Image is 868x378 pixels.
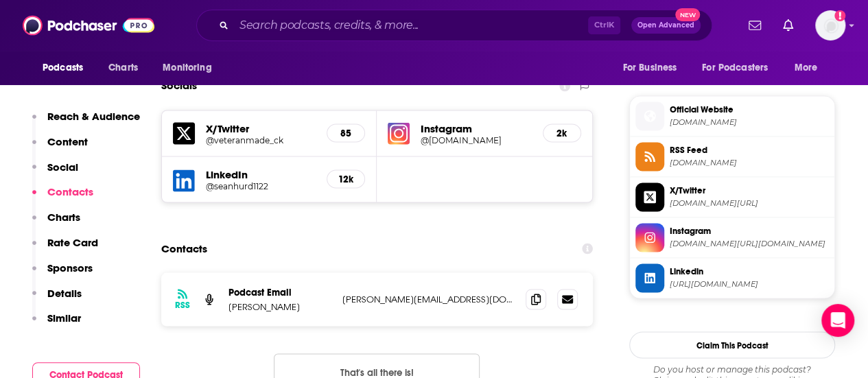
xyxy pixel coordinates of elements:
[338,173,353,185] h5: 12k
[622,58,677,78] span: For Business
[99,55,146,81] a: Charts
[777,14,799,37] a: Show notifications dropdown
[32,135,88,161] button: Content
[342,293,515,305] p: [PERSON_NAME][EMAIL_ADDRESS][DOMAIN_NAME]
[206,167,316,180] h5: LinkedIn
[670,103,829,115] span: Official Website
[670,143,829,156] span: RSS Feed
[175,299,190,310] h3: RSS
[32,211,80,236] button: Charts
[421,134,531,145] a: @[DOMAIN_NAME]
[635,223,829,252] a: Instagram[DOMAIN_NAME][URL][DOMAIN_NAME]
[234,14,588,36] input: Search podcasts, credits, & more...
[47,211,80,224] p: Charts
[206,121,316,134] h5: X/Twitter
[821,304,854,337] div: Open Intercom Messenger
[702,58,768,78] span: For Podcasters
[23,12,154,38] img: Podchaser - Follow, Share and Rate Podcasts
[47,261,93,274] p: Sponsors
[815,10,845,40] span: Logged in as AtriaBooks
[47,185,93,198] p: Contacts
[834,10,845,21] svg: Add a profile image
[47,287,82,300] p: Details
[785,55,835,81] button: open menu
[635,182,829,211] a: X/Twitter[DOMAIN_NAME][URL]
[670,117,829,127] span: carey8f.podbean.com
[631,17,701,34] button: Open AdvancedNew
[161,73,197,99] h2: Socials
[675,8,700,21] span: New
[33,55,101,81] button: open menu
[815,10,845,40] button: Show profile menu
[32,161,78,186] button: Social
[153,55,229,81] button: open menu
[670,184,829,196] span: X/Twitter
[629,331,835,358] button: Claim This Podcast
[670,198,829,208] span: twitter.com/veteranmade_ck
[43,58,83,78] span: Podcasts
[670,224,829,237] span: Instagram
[108,58,138,78] span: Charts
[228,286,331,298] p: Podcast Email
[206,180,316,191] a: @seanhurd1122
[795,58,818,78] span: More
[47,135,88,148] p: Content
[635,102,829,130] a: Official Website[DOMAIN_NAME]
[32,236,98,261] button: Rate Card
[613,55,694,81] button: open menu
[815,10,845,40] img: User Profile
[588,16,620,34] span: Ctrl K
[338,127,353,139] h5: 85
[421,121,531,134] h5: Instagram
[228,300,331,312] p: [PERSON_NAME]
[670,157,829,167] span: feed.podbean.com
[635,142,829,171] a: RSS Feed[DOMAIN_NAME]
[743,14,766,37] a: Show notifications dropdown
[637,22,694,29] span: Open Advanced
[693,55,788,81] button: open menu
[32,261,93,287] button: Sponsors
[388,122,410,144] img: iconImage
[32,287,82,312] button: Details
[196,10,712,41] div: Search podcasts, credits, & more...
[47,236,98,249] p: Rate Card
[47,311,81,324] p: Similar
[163,58,211,78] span: Monitoring
[635,263,829,292] a: Linkedin[URL][DOMAIN_NAME]
[670,238,829,248] span: instagram.com/veteranmade.ck
[629,364,835,375] span: Do you host or manage this podcast?
[206,134,316,145] a: @veteranmade_ck
[32,311,81,337] button: Similar
[47,110,140,123] p: Reach & Audience
[161,235,207,261] h2: Contacts
[32,185,93,211] button: Contacts
[670,279,829,289] span: https://www.linkedin.com/in/seanhurd1122
[554,127,570,139] h5: 2k
[32,110,140,135] button: Reach & Audience
[47,161,78,174] p: Social
[670,265,829,277] span: Linkedin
